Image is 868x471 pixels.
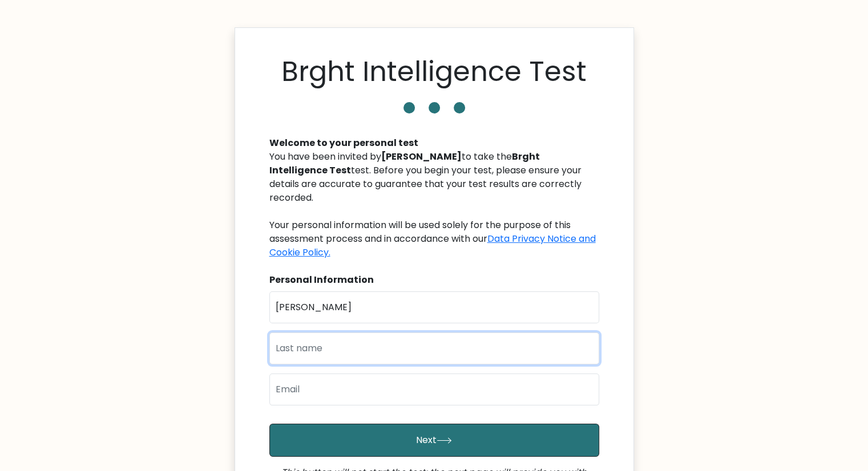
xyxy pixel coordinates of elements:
h1: Brght Intelligence Test [281,55,587,88]
button: Next [269,424,599,457]
b: [PERSON_NAME] [381,150,462,163]
input: First name [269,291,599,323]
b: Brght Intelligence Test [269,150,540,177]
input: Email [269,373,599,405]
input: Last name [269,332,599,364]
div: You have been invited by to take the test. Before you begin your test, please ensure your details... [269,150,599,259]
div: Welcome to your personal test [269,136,599,150]
div: Personal Information [269,273,599,287]
a: Data Privacy Notice and Cookie Policy. [269,232,596,259]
